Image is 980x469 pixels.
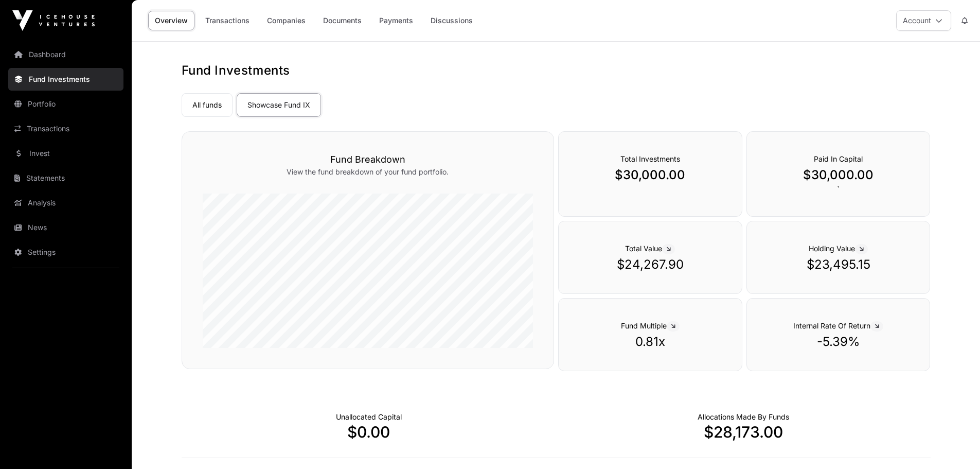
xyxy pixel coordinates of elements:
[316,11,368,30] a: Documents
[698,412,789,422] p: Capital Deployed Into Companies
[793,321,883,330] span: Internal Rate Of Return
[579,256,721,273] p: $24,267.90
[8,142,123,165] a: Invest
[625,244,675,253] span: Total Value
[424,11,479,30] a: Discussions
[8,43,123,66] a: Dashboard
[182,62,931,79] h1: Fund Investments
[12,10,95,31] img: Icehouse Ventures Logo
[768,167,910,183] p: $30,000.00
[8,241,123,264] a: Settings
[620,154,680,163] span: Total Investments
[556,423,931,441] p: $28,173.00
[237,93,321,117] a: Showcase Fund IX
[746,131,931,217] div: `
[148,11,194,30] a: Overview
[336,412,402,422] p: Cash not yet allocated
[768,256,910,273] p: $23,495.15
[203,152,533,167] h3: Fund Breakdown
[8,93,123,115] a: Portfolio
[199,11,256,30] a: Transactions
[768,334,910,350] p: -5.39%
[8,167,123,189] a: Statements
[8,192,123,214] a: Analysis
[182,423,556,441] p: $0.00
[809,244,868,253] span: Holding Value
[814,154,863,163] span: Paid In Capital
[579,334,721,350] p: 0.81x
[203,167,533,177] p: View the fund breakdown of your fund portfolio.
[260,11,312,30] a: Companies
[579,167,721,183] p: $30,000.00
[8,117,123,140] a: Transactions
[896,10,951,31] button: Account
[372,11,420,30] a: Payments
[621,321,680,330] span: Fund Multiple
[929,420,980,469] iframe: Chat Widget
[8,68,123,91] a: Fund Investments
[182,93,233,117] a: All funds
[8,216,123,239] a: News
